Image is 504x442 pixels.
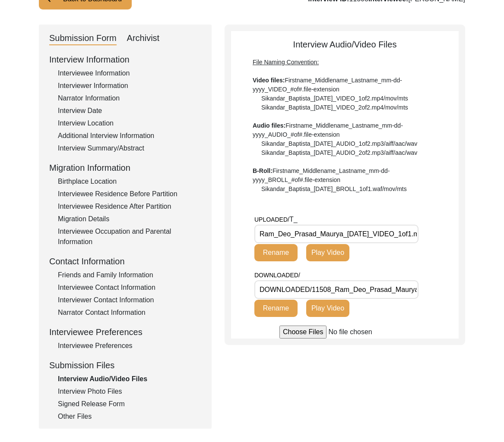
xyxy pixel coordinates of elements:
[127,31,160,45] div: Archivist
[253,167,273,174] b: B-Roll:
[49,53,201,66] div: Interview Information
[49,255,201,268] div: Contact Information
[58,201,201,212] div: Interviewee Residence After Partition
[58,386,201,397] div: Interview Photo Files
[253,59,319,66] span: File Naming Convention:
[58,214,201,224] div: Migration Details
[306,244,349,261] button: Play Video
[58,81,201,91] div: Interviewer Information
[253,122,285,129] b: Audio files:
[254,300,298,317] button: Rename
[58,374,201,384] div: Interview Audio/Video Files
[253,58,437,194] div: Firstname_Middlename_Lastname_mm-dd-yyyy_VIDEO_#of#.file-extension Sikandar_Baptista_[DATE]_VIDEO...
[58,295,201,305] div: Interviewer Contact Information
[306,300,349,317] button: Play Video
[58,226,201,247] div: Interviewee Occupation and Parental Information
[58,143,201,154] div: Interview Summary/Abstract
[49,359,201,372] div: Submission Files
[58,93,201,103] div: Narrator Information
[58,131,201,141] div: Additional Interview Information
[58,411,201,422] div: Other Files
[254,216,289,223] span: UPLOADED/
[253,77,285,84] b: Video files:
[254,272,300,279] span: DOWNLOADED/
[58,270,201,280] div: Friends and Family Information
[231,38,459,194] div: Interview Audio/Video Files
[58,399,201,409] div: Signed Release Form
[58,106,201,116] div: Interview Date
[49,326,201,339] div: Interviewee Preferences
[58,307,201,318] div: Narrator Contact Information
[58,68,201,78] div: Interviewee Information
[289,216,298,223] span: T_
[49,161,201,174] div: Migration Information
[58,341,201,351] div: Interviewee Preferences
[58,118,201,129] div: Interview Location
[254,244,298,261] button: Rename
[58,176,201,187] div: Birthplace Location
[58,282,201,293] div: Interviewee Contact Information
[58,189,201,199] div: Interviewee Residence Before Partition
[49,31,117,45] div: Submission Form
